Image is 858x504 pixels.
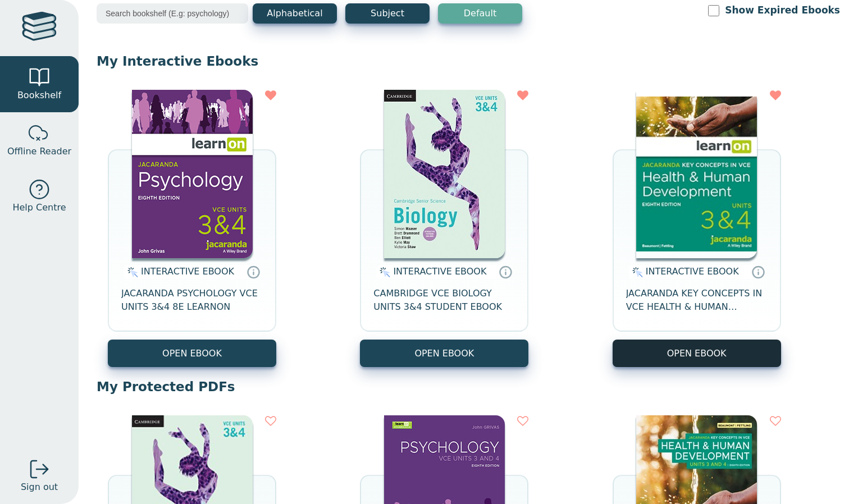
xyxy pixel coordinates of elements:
img: interactive.svg [629,265,643,279]
button: Default [438,3,522,24]
span: INTERACTIVE EBOOK [393,266,486,277]
img: 4bb61bf8-509a-4e9e-bd77-88deacee2c2e.jpg [132,90,253,258]
button: Alphabetical [253,3,337,24]
label: Show Expired Ebooks [725,3,840,17]
button: OPEN EBOOK [108,340,276,367]
span: INTERACTIVE EBOOK [646,266,739,277]
span: JACARANDA PSYCHOLOGY VCE UNITS 3&4 8E LEARNON [121,287,263,314]
a: Interactive eBooks are accessed online via the publisher’s portal. They contain interactive resou... [247,265,260,278]
span: Offline Reader [7,145,71,158]
img: e003a821-2442-436b-92bb-da2395357dfc.jpg [636,90,757,258]
span: INTERACTIVE EBOOK [141,266,234,277]
button: OPEN EBOOK [360,340,528,367]
span: Sign out [21,480,58,494]
a: Interactive eBooks are accessed online via the publisher’s portal. They contain interactive resou... [751,265,765,278]
span: Help Centre [12,201,66,214]
img: 6e390be0-4093-ea11-a992-0272d098c78b.jpg [384,90,505,258]
img: interactive.svg [124,265,138,279]
span: Bookshelf [17,89,61,102]
a: Interactive eBooks are accessed online via the publisher’s portal. They contain interactive resou... [499,265,512,278]
p: My Interactive Ebooks [97,53,840,70]
p: My Protected PDFs [97,378,840,395]
span: JACARANDA KEY CONCEPTS IN VCE HEALTH & HUMAN DEVELOPMENT UNITS 3&4 LEARNON EBOOK 8E [626,287,768,314]
span: CAMBRIDGE VCE BIOLOGY UNITS 3&4 STUDENT EBOOK [373,287,515,314]
input: Search bookshelf (E.g: psychology) [97,3,248,24]
img: interactive.svg [376,265,390,279]
button: OPEN EBOOK [613,340,781,367]
button: Subject [345,3,430,24]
